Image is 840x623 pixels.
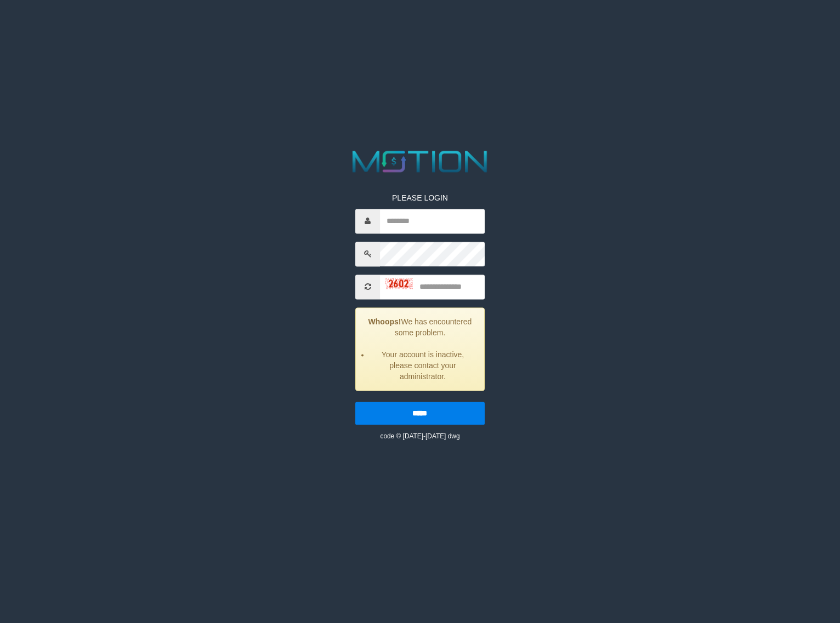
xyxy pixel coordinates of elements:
[370,349,475,382] li: Your account is inactive, please contact your administrator.
[385,278,413,289] img: captcha
[355,307,484,391] div: We has encountered some problem.
[355,192,484,203] p: PLEASE LOGIN
[380,432,459,440] small: code © [DATE]-[DATE] dwg
[368,317,401,326] strong: Whoops!
[347,147,493,176] img: MOTION_logo.png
